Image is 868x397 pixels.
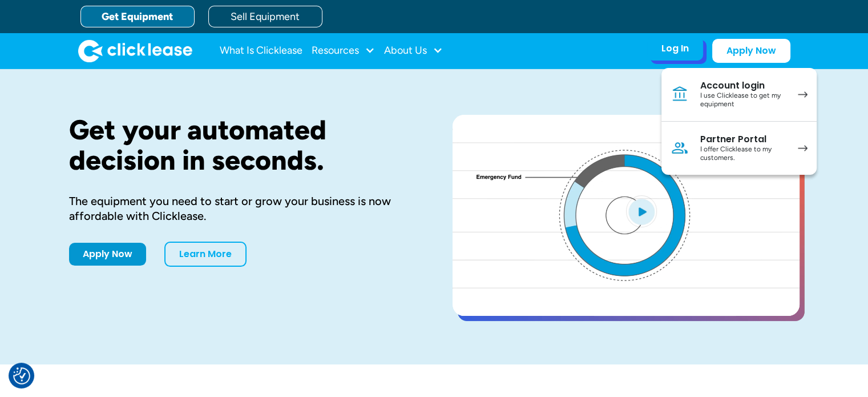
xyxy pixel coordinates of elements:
img: Person icon [671,139,689,157]
div: I use Clicklease to get my equipment [700,91,786,109]
a: What Is Clicklease [220,39,302,62]
div: The equipment you need to start or grow your business is now affordable with Clicklease. [69,194,416,223]
a: home [78,39,192,62]
div: Resources [312,39,375,62]
img: Revisit consent button [13,367,30,384]
div: Account login [700,80,786,91]
div: Log In [661,43,689,54]
div: Partner Portal [700,134,786,145]
img: arrow [798,145,808,151]
a: Account loginI use Clicklease to get my equipment [661,68,817,122]
a: Sell Equipment [208,6,322,27]
img: Blue play button logo on a light blue circular background [626,195,657,227]
nav: Log In [661,68,817,175]
div: About Us [384,39,443,62]
button: Consent Preferences [13,367,30,384]
a: Partner PortalI offer Clicklease to my customers. [661,122,817,175]
a: Learn More [164,242,247,267]
img: arrow [798,91,808,98]
a: Apply Now [712,39,790,63]
a: Get Equipment [80,6,195,27]
img: Clicklease logo [78,39,192,62]
a: Apply Now [69,243,146,266]
div: I offer Clicklease to my customers. [700,145,786,163]
img: Bank icon [671,85,689,103]
h1: Get your automated decision in seconds. [69,115,416,175]
a: open lightbox [453,115,800,316]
